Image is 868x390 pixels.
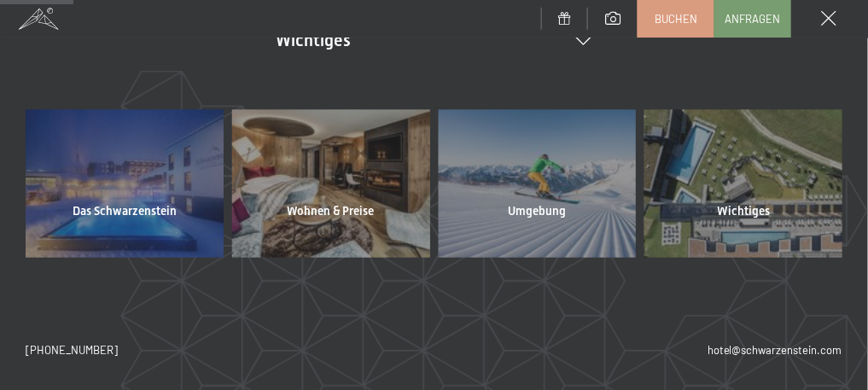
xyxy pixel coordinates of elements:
[26,344,118,358] span: [PHONE_NUMBER]
[638,1,714,37] a: Buchen
[508,204,566,221] span: Umgebung
[288,204,375,221] span: Wohnen & Preise
[715,1,790,37] a: Anfragen
[21,110,228,258] a: Das Schwarzenstein Wellnesshotel Südtirol SCHWARZENSTEIN - Wellnessurlaub in den Alpen
[26,343,118,358] a: [PHONE_NUMBER]
[640,110,847,258] a: Wichtiges Wellnesshotel Südtirol SCHWARZENSTEIN - Wellnessurlaub in den Alpen
[73,204,177,221] span: Das Schwarzenstein
[228,110,434,258] a: Wohnen & Preise Wellnesshotel Südtirol SCHWARZENSTEIN - Wellnessurlaub in den Alpen
[708,343,842,358] a: hotel@schwarzenstein.com
[717,204,770,221] span: Wichtiges
[434,110,641,258] a: Umgebung Wellnesshotel Südtirol SCHWARZENSTEIN - Wellnessurlaub in den Alpen
[725,11,781,26] span: Anfragen
[655,11,697,26] span: Buchen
